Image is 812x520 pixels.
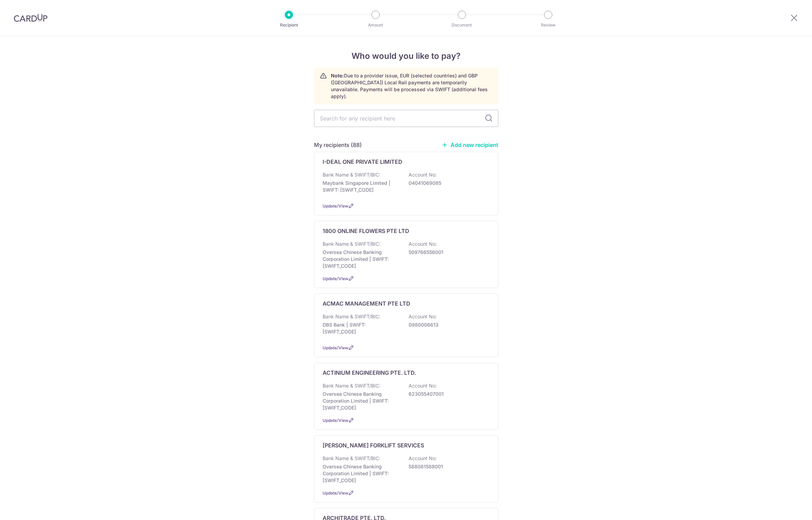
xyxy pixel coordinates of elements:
[323,455,380,462] p: Bank Name & SWIFT/BIC:
[409,391,486,397] p: 623055407001
[314,141,362,149] h5: My recipients (88)
[409,249,486,256] p: 509766556001
[14,14,47,22] img: CardUp
[350,22,401,29] p: Amount
[323,463,400,484] p: Oversea Chinese Banking Corporation Limited | SWIFT: [SWIFT_CODE]
[323,369,416,377] p: ACTINIUM ENGINEERING PTE. LTD.
[323,227,409,235] p: 1800 ONLINE FLOWERS PTE LTD
[409,321,486,328] p: 0980006613
[323,276,348,281] a: Update/View
[323,391,400,411] p: Oversea Chinese Banking Corporation Limited | SWIFT: [SWIFT_CODE]
[331,73,344,78] strong: Note:
[768,499,805,517] iframe: Opens a widget where you can find more information
[409,382,437,389] p: Account No:
[409,241,437,247] p: Account No:
[409,463,486,470] p: 588081588001
[263,22,314,29] p: Recipient
[323,241,380,247] p: Bank Name & SWIFT/BIC:
[323,382,380,389] p: Bank Name & SWIFT/BIC:
[442,141,498,148] a: Add new recipient
[323,158,402,166] p: I-DEAL ONE PRIVATE LIMITED
[314,110,498,127] input: Search for any recipient here
[409,171,437,178] p: Account No:
[323,313,380,320] p: Bank Name & SWIFT/BIC:
[323,249,400,269] p: Oversea Chinese Banking Corporation Limited | SWIFT: [SWIFT_CODE]
[436,22,487,29] p: Document
[323,299,410,308] p: ACMAC MANAGEMENT PTE LTD
[323,203,348,209] a: Update/View
[409,180,486,187] p: 04041069085
[323,171,380,178] p: Bank Name & SWIFT/BIC:
[409,455,437,462] p: Account No:
[331,72,492,100] p: Due to a provider issue, EUR (selected countries) and GBP ([GEOGRAPHIC_DATA]) Local Rail payments...
[523,22,574,29] p: Review
[323,345,348,350] a: Update/View
[323,490,348,496] a: Update/View
[323,418,348,423] a: Update/View
[323,321,400,335] p: DBS Bank | SWIFT: [SWIFT_CODE]
[323,441,424,449] p: [PERSON_NAME] FORKLIFT SERVICES
[314,50,498,62] h4: Who would you like to pay?
[323,180,400,193] p: Maybank Singapore Limited | SWIFT: [SWIFT_CODE]
[409,313,437,320] p: Account No:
